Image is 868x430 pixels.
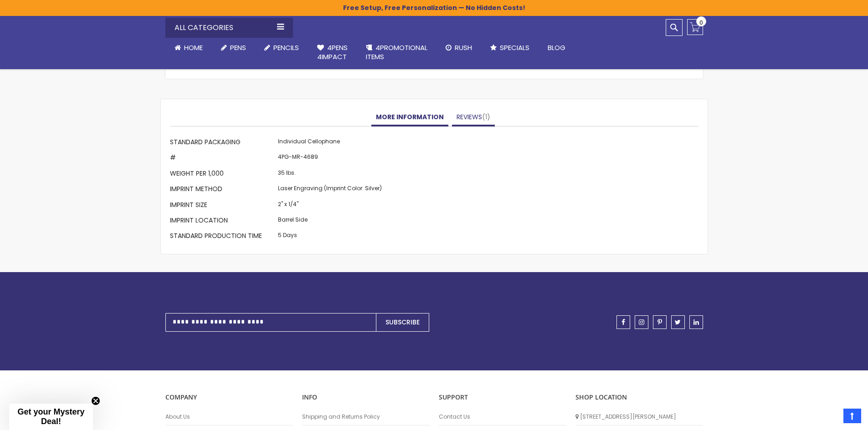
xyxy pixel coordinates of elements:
span: Subscribe [385,318,420,327]
th: Imprint Location [170,213,276,229]
span: Blog [548,43,565,52]
td: Laser Engraving (Imprint Color: Silver) [276,182,384,198]
span: instagram [639,319,644,325]
td: 35 lbs. [276,167,384,182]
a: Specials [481,38,539,58]
th: Standard Packaging [170,136,276,151]
td: 4PG-MR-4689 [276,151,384,167]
a: Contact Us [439,413,566,420]
span: twitter [675,319,681,325]
td: Individual Cellophane [276,136,384,151]
li: [STREET_ADDRESS][PERSON_NAME] [575,409,703,425]
span: 4PROMOTIONAL ITEMS [366,43,427,61]
a: facebook [616,315,630,329]
span: 1 [482,112,490,121]
td: Barrel Side [276,213,384,229]
a: twitter [671,315,685,329]
a: Pens [212,38,255,58]
a: Shipping and Returns Policy [302,413,430,420]
span: pinterest [657,319,662,325]
div: All Categories [165,18,293,38]
th: Imprint Method [170,182,276,198]
iframe: Google Customer Reviews [793,405,868,430]
td: 5 Days [276,229,384,245]
a: instagram [635,315,648,329]
p: SHOP LOCATION [575,393,703,402]
span: 0 [699,18,703,27]
button: Subscribe [376,313,429,332]
a: 4Pens4impact [308,38,357,67]
span: Pencils [273,43,299,52]
th: Standard Production Time [170,229,276,245]
p: Support [439,393,566,402]
a: Reviews1 [452,108,495,126]
span: 4Pens 4impact [317,43,348,61]
a: About Us [165,413,293,420]
span: Get your Mystery Deal! [17,407,84,426]
a: linkedin [689,315,703,329]
th: Weight per 1,000 [170,167,276,182]
span: Home [184,43,203,52]
a: Pencils [255,38,308,58]
a: Rush [437,38,481,58]
a: Home [165,38,212,58]
span: facebook [621,319,625,325]
th: Imprint Size [170,198,276,213]
td: 2" x 1/4" [276,198,384,213]
div: Get your Mystery Deal!Close teaser [9,404,93,430]
span: linkedin [693,319,699,325]
th: # [170,151,276,167]
a: 4PROMOTIONALITEMS [357,38,437,67]
a: Blog [539,38,575,58]
p: INFO [302,393,430,402]
span: Rush [455,43,472,52]
a: 0 [687,19,703,35]
a: More Information [371,108,448,126]
a: pinterest [653,315,667,329]
span: Pens [230,43,246,52]
span: Specials [500,43,529,52]
button: Close teaser [91,396,100,405]
p: COMPANY [165,393,293,402]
